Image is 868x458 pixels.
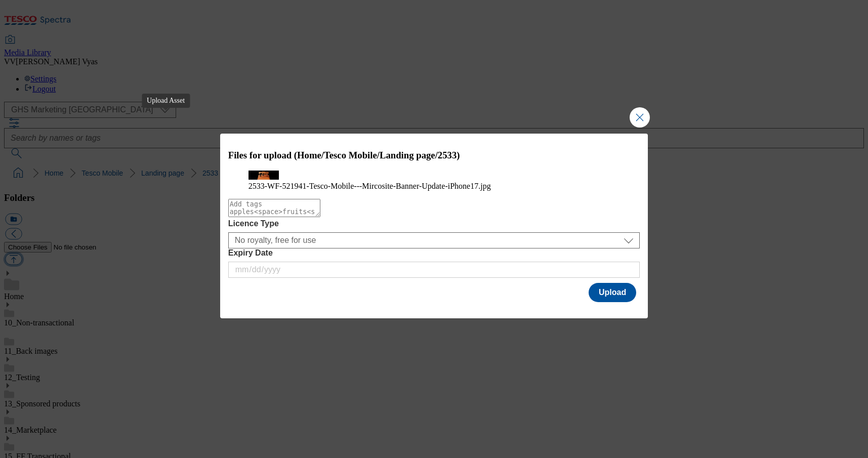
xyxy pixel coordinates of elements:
label: Expiry Date [228,248,640,258]
img: preview [249,171,279,180]
button: Upload [589,283,636,302]
h3: Files for upload (Home/Tesco Mobile/Landing page/2533) [228,150,640,161]
figcaption: 2533-WF-521941-Tesco-Mobile---Mircosite-Banner-Update-iPhone17.jpg [249,182,620,191]
div: Modal [220,134,648,318]
button: Close Modal [630,107,650,128]
label: Licence Type [228,219,640,228]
